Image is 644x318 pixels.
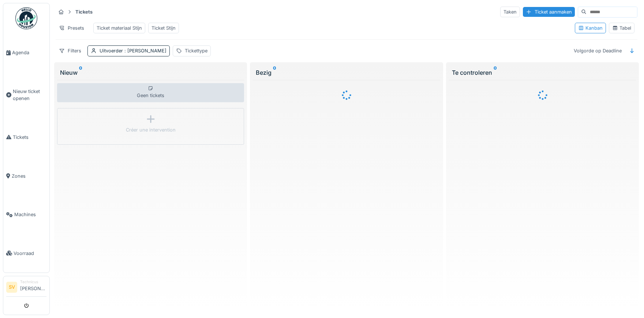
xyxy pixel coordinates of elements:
a: Voorraad [3,234,49,273]
div: Kanban [578,25,603,32]
div: Créer une intervention [126,126,176,133]
a: Nieuw ticket openen [3,72,49,118]
img: Badge_color-CXgf-gQk.svg [15,7,37,29]
a: Machines [3,195,49,234]
div: Nieuw [60,68,241,77]
div: Volgorde op Deadline [570,45,625,56]
li: [PERSON_NAME] [20,279,46,295]
span: Voorraad [14,250,46,257]
a: Tickets [3,118,49,157]
div: Ticket Stijn [151,25,176,32]
strong: Tickets [72,8,96,15]
span: Tickets [13,134,46,141]
div: Te controleren [452,68,633,77]
li: SV [6,282,17,293]
div: Geen tickets [57,83,244,102]
a: Zones [3,156,49,195]
span: : [PERSON_NAME] [123,48,166,53]
div: Taken [500,7,520,17]
sup: 0 [494,68,497,77]
div: Ticket materiaal Stijn [97,25,142,32]
div: Ticket aanmaken [523,7,575,17]
span: Zones [12,173,46,180]
div: Filters [56,45,85,56]
span: Nieuw ticket openen [13,88,46,102]
a: Agenda [3,33,49,72]
div: Presets [56,23,87,33]
sup: 0 [79,68,82,77]
div: Bezig [256,68,437,77]
div: Technicus [20,279,46,285]
div: Tickettype [185,47,207,54]
span: Machines [14,211,46,218]
sup: 0 [273,68,276,77]
div: Tabel [612,25,631,32]
span: Agenda [12,49,46,56]
a: SV Technicus[PERSON_NAME] [6,279,46,297]
div: Uitvoerder [100,47,166,54]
